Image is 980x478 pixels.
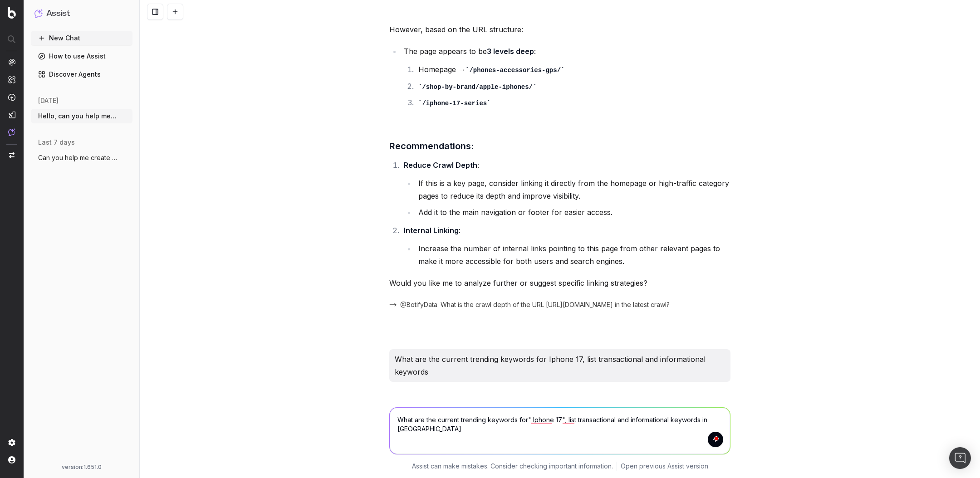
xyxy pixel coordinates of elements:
[46,7,70,20] h1: Assist
[404,226,459,235] strong: Internal Linking
[34,9,43,18] img: Assist
[389,277,730,289] p: Would you like me to analyze further or suggest specific linking strategies?
[38,96,59,105] span: [DATE]
[389,139,730,153] h3: Recommendations:
[8,93,15,101] img: Activation
[412,462,613,471] p: Assist can make mistakes. Consider checking important information.
[404,161,477,170] strong: Reduce Crawl Depth
[31,31,132,45] button: New Chat
[31,49,132,63] a: How to use Assist
[487,47,534,56] strong: 3 levels deep
[416,206,730,219] li: Add it to the main navigation or footer for easier access.
[8,7,16,19] img: Botify logo
[389,23,730,36] p: However, based on the URL structure:
[401,224,730,268] li: :
[389,300,681,309] button: @BotifyData: What is the crawl depth of the URL [URL][DOMAIN_NAME] in the latest crawl?
[8,456,15,463] img: My account
[949,447,971,469] div: Open Intercom Messenger
[465,67,564,74] code: /phones-accessories-gps/
[418,100,491,107] code: /iphone-17-series
[31,151,132,165] button: Can you help me create FAQs for my produ
[416,63,730,76] li: Homepage →
[416,242,730,268] li: Increase the number of internal links pointing to this page from other relevant pages to make it ...
[38,112,118,121] span: Hello, can you help me understand the cu
[390,408,730,454] textarea: To enrich screen reader interactions, please activate Accessibility in Grammarly extension settings
[8,128,15,136] img: Assist
[8,111,15,118] img: Studio
[395,353,725,378] p: What are the current trending keywords for Iphone 17, list transactional and informational keywords
[8,59,15,66] img: Analytics
[8,76,15,83] img: Intelligence
[38,138,75,147] span: last 7 days
[400,300,670,309] span: @BotifyData: What is the crawl depth of the URL [URL][DOMAIN_NAME] in the latest crawl?
[418,83,536,91] code: /shop-by-brand/apple-iphones/
[9,152,15,158] img: Switch project
[31,67,132,82] a: Discover Agents
[34,7,129,20] button: Assist
[8,439,15,446] img: Setting
[38,153,118,162] span: Can you help me create FAQs for my produ
[401,159,730,219] li: :
[31,109,132,123] button: Hello, can you help me understand the cu
[621,462,708,471] a: Open previous Assist version
[401,45,730,109] li: The page appears to be :
[416,177,730,202] li: If this is a key page, consider linking it directly from the homepage or high-traffic category pa...
[34,463,129,471] div: version: 1.651.0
